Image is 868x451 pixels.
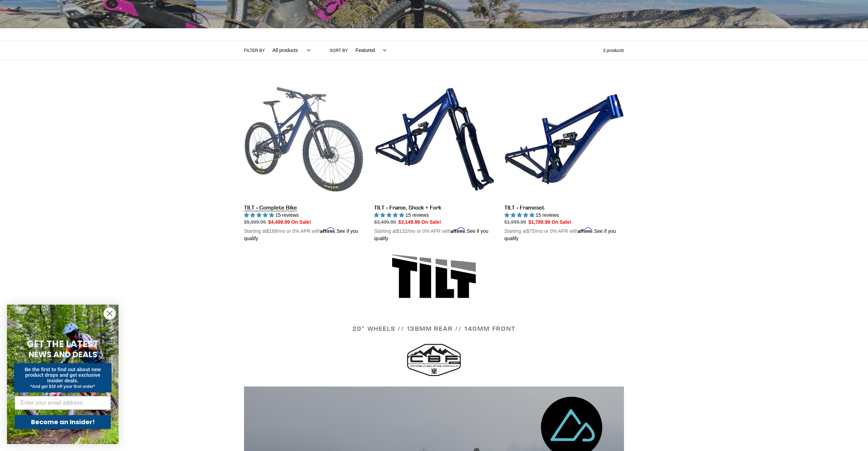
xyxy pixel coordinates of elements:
[25,367,101,383] span: Be the first to find out about new product drops and get exclusive insider deals.
[30,384,95,389] span: *And get $10 off your first order*
[15,396,111,410] input: Enter your email address
[15,415,111,429] button: Become an Insider!
[603,48,624,53] span: 3 products
[330,47,348,54] label: Sort by
[104,307,116,320] button: Close dialog
[27,338,99,350] span: GET THE LATEST
[352,324,515,332] span: 29" WHEELS // 138mm REAR // 140mm FRONT
[244,47,265,54] label: Filter by
[29,349,97,360] span: NEWS AND DEALS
